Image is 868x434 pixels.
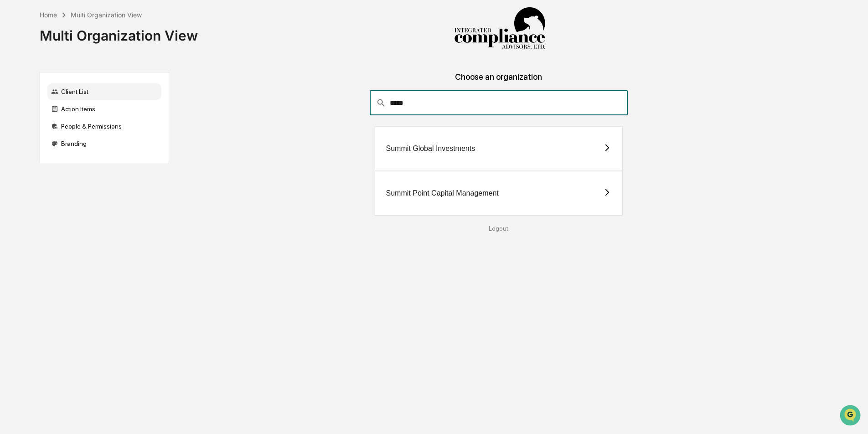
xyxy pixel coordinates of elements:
div: Multi Organization View [71,11,142,19]
button: Start new chat [155,72,166,83]
div: Multi Organization View [40,20,198,44]
img: 1746055101610-c473b297-6a78-478c-a979-82029cc54cd1 [9,70,26,86]
iframe: Open customer support [839,404,863,429]
div: Client List [47,83,161,100]
a: 🔎Data Lookup [5,129,61,145]
div: Choose an organization [176,72,821,91]
div: Logout [176,225,821,232]
span: Data Lookup [18,132,57,141]
div: Summit Global Investments [386,145,475,153]
div: consultant-dashboard__filter-organizations-search-bar [370,91,627,115]
span: Attestations [75,115,113,124]
div: Start new chat [31,70,150,79]
div: People & Permissions [47,118,161,134]
span: Pylon [91,155,110,161]
a: Powered byPylon [64,154,110,161]
div: Action Items [47,101,161,117]
div: 🖐️ [9,116,16,123]
div: We're available if you need us! [31,79,115,86]
input: Clear [24,41,150,51]
span: Preclearance [18,115,59,124]
div: Home [40,11,57,19]
p: How can we help? [9,19,166,34]
div: Summit Point Capital Management [386,189,499,197]
div: 🗄️ [66,116,73,123]
img: Integrated Compliance Advisors [454,7,545,50]
a: 🗄️Attestations [62,111,117,128]
div: Branding [47,135,161,152]
div: 🔎 [9,133,16,140]
a: 🖐️Preclearance [5,111,62,128]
